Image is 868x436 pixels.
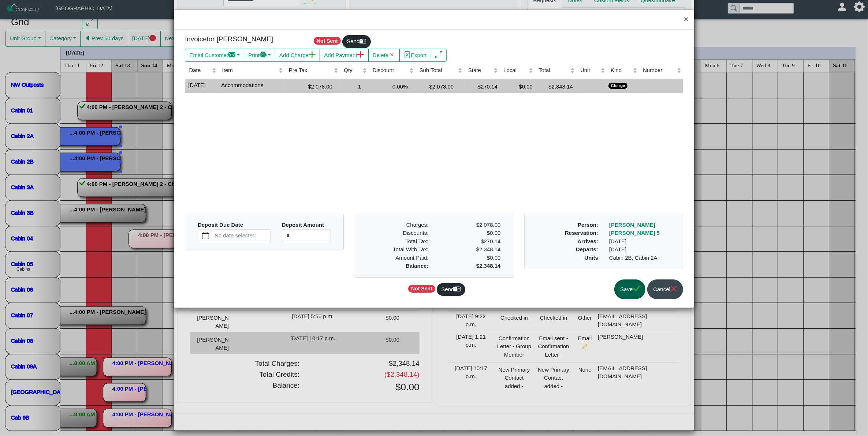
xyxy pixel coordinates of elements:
button: Savecheck [614,279,645,300]
button: Sendmailbox2 [342,35,371,48]
button: arrows angle expand [431,49,447,62]
div: Sub Total [420,66,457,75]
div: $0.00 [434,229,506,237]
svg: arrows angle expand [435,51,442,58]
svg: file excel [404,51,411,58]
div: Discounts: [362,229,434,237]
button: calendar [198,229,213,242]
b: Balance: [406,263,429,269]
b: Person: [578,222,598,228]
div: Kind [611,66,631,75]
svg: x [670,285,677,292]
div: $2,348.14 [434,245,506,254]
div: Cabin 2B, Cabin 2A [604,254,681,262]
svg: plus lg [357,51,364,58]
div: Qty [344,66,361,75]
button: Add Paymentplus lg [320,49,368,62]
div: Amount Paid: [362,254,434,262]
svg: check [633,285,640,292]
div: Unit [580,66,599,75]
div: 0.00% [370,81,413,91]
a: [PERSON_NAME] [609,222,655,228]
div: [DATE] [604,245,681,254]
button: Cancelx [647,279,683,300]
div: $0.00 [434,254,506,262]
div: 1 [342,81,366,91]
svg: calendar [202,232,209,239]
span: for [PERSON_NAME] [207,35,273,43]
div: $0.00 [501,81,533,91]
b: Units [585,255,599,261]
div: Total Tax: [362,237,434,246]
button: Printprinter fill [244,49,275,62]
b: Arrives: [577,238,598,244]
b: Deposit Due Date [198,222,243,228]
svg: x [388,51,395,58]
div: Discount [373,66,408,75]
button: Deletex [368,49,400,62]
div: Item [222,66,277,75]
div: Date [189,66,210,75]
svg: mailbox2 [454,285,461,292]
span: $2,078.00 [476,222,501,228]
div: Local [503,66,527,75]
svg: printer fill [260,51,267,58]
span: Not Sent [408,285,436,293]
button: Close [678,10,694,29]
span: Accommodations [220,80,263,88]
span: [DATE] [187,80,205,88]
button: file excelExport [399,49,431,62]
div: Total [539,66,569,75]
div: $270.14 [466,81,498,91]
div: Total With Tax: [362,245,434,254]
button: Sendmailbox2 [437,283,465,296]
svg: mailbox2 [360,38,366,45]
svg: plus lg [309,51,316,58]
div: Pre Tax [289,66,332,75]
svg: envelope fill [228,51,235,58]
div: Number [643,66,675,75]
b: $2,348.14 [476,263,501,269]
div: State [468,66,492,75]
label: No date selected [213,229,271,242]
a: [PERSON_NAME] 5 [609,230,660,236]
div: $2,078.00 [417,81,454,91]
b: Reservation: [565,230,598,236]
b: Deposit Amount [282,222,324,228]
div: $2,348.14 [536,81,573,91]
span: Not Sent [314,37,341,45]
div: $2,078.00 [286,81,338,91]
div: $270.14 [440,237,501,246]
h5: Invoice [185,35,301,44]
b: Departs: [576,246,598,252]
button: Email Customerenvelope fill [185,49,244,62]
div: Charges: [362,221,434,229]
button: Add Chargeplus lg [275,49,320,62]
div: [DATE] [604,237,681,246]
